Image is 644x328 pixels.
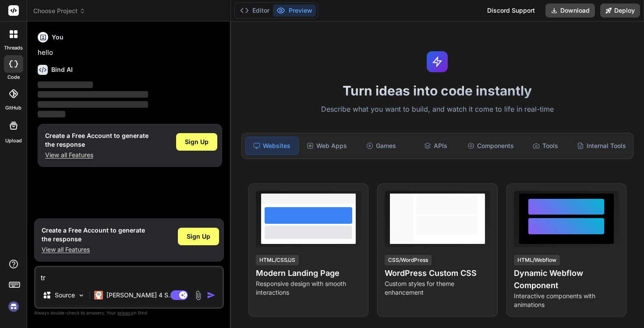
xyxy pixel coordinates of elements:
[5,137,22,145] label: Upload
[207,291,216,300] img: icon
[38,101,148,108] span: ‌
[45,131,149,149] h1: Create a Free Account to generate the response
[117,310,133,315] span: privacy
[42,226,145,243] h1: Create a Free Account to generate the response
[187,232,210,241] span: Sign Up
[78,292,85,299] img: Pick Models
[237,4,273,17] button: Editor
[51,65,73,74] h6: Bind AI
[42,245,145,254] p: View all Features
[385,267,490,279] h4: WordPress Custom CSS
[35,267,223,283] textarea: tr
[464,137,517,155] div: Components
[600,4,640,18] button: Deploy
[273,4,316,17] button: Preview
[106,291,172,300] p: [PERSON_NAME] 4 S..
[6,299,21,314] img: signin
[55,291,75,300] p: Source
[38,48,222,58] p: hello
[185,138,209,146] span: Sign Up
[236,83,639,99] h1: Turn ideas into code instantly
[4,44,23,52] label: threads
[514,255,560,265] div: HTML/Webflow
[409,137,462,155] div: APIs
[94,291,103,300] img: Claude 4 Sonnet
[7,74,20,81] label: code
[514,292,619,309] p: Interactive components with animations
[482,4,540,18] div: Discord Support
[45,151,149,159] p: View all Features
[256,255,299,265] div: HTML/CSS/JS
[193,290,203,300] img: attachment
[245,137,299,155] div: Websites
[514,267,619,292] h4: Dynamic Webflow Component
[52,33,64,42] h6: You
[355,137,407,155] div: Games
[573,137,630,155] div: Internal Tools
[38,91,148,98] span: ‌
[5,104,21,112] label: GitHub
[519,137,572,155] div: Tools
[256,279,361,297] p: Responsive design with smooth interactions
[545,4,595,18] button: Download
[34,309,224,317] p: Always double-check its answers. Your in Bind
[38,111,65,117] span: ‌
[38,81,93,88] span: ‌
[301,137,353,155] div: Web Apps
[385,279,490,297] p: Custom styles for theme enhancement
[385,255,432,265] div: CSS/WordPress
[33,7,85,15] span: Choose Project
[256,267,361,279] h4: Modern Landing Page
[236,104,639,115] p: Describe what you want to build, and watch it come to life in real-time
